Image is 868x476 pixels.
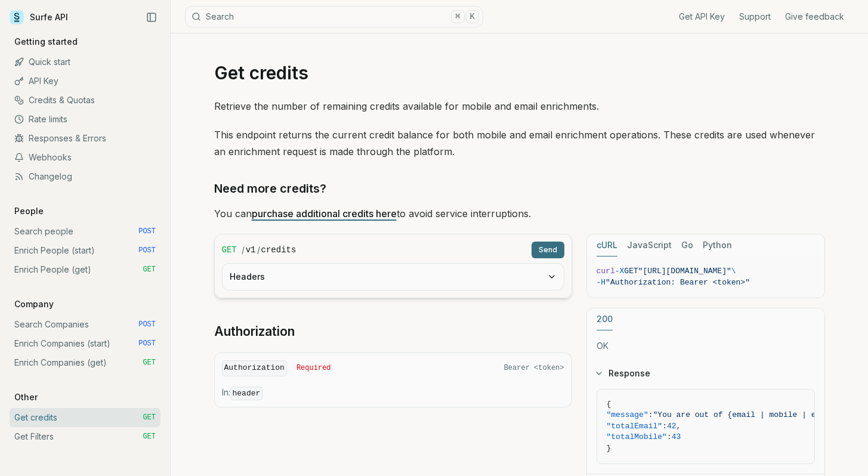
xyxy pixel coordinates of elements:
[672,432,681,441] span: 43
[607,444,611,453] span: }
[138,320,156,329] span: POST
[242,244,245,256] span: /
[261,244,296,256] code: credits
[466,10,479,23] kbd: K
[10,129,160,148] a: Responses & Errors
[504,363,564,373] span: Bearer <token>
[607,410,648,419] span: "message"
[214,62,825,84] h1: Get credits
[143,265,156,274] span: GET
[10,353,160,372] a: Enrich Companies (get) GET
[143,8,160,26] button: Collapse Sidebar
[606,278,750,287] span: "Authorization: Bearer <token>"
[648,410,653,419] span: :
[246,244,256,256] code: v1
[677,422,681,431] span: ,
[10,91,160,110] a: Credits & Quotas
[10,427,160,446] a: Get Filters GET
[230,387,263,400] code: header
[214,179,326,198] a: Need more credits?
[10,110,160,129] a: Rate limits
[222,244,237,256] span: GET
[638,267,731,276] span: "[URL][DOMAIN_NAME]"
[597,308,613,330] button: 200
[143,358,156,367] span: GET
[681,234,693,256] button: Go
[624,267,638,276] span: GET
[214,323,295,340] a: Authorization
[607,422,663,431] span: "totalEmail"
[138,227,156,236] span: POST
[532,242,564,258] button: Send
[10,36,82,48] p: Getting started
[10,334,160,353] a: Enrich Companies (start) POST
[10,72,160,91] a: API Key
[10,260,160,279] a: Enrich People (get) GET
[10,298,58,310] p: Company
[10,52,160,72] a: Quick start
[214,126,825,160] p: This endpoint returns the current credit balance for both mobile and email enrichment operations....
[296,363,331,373] span: Required
[615,267,625,276] span: -X
[731,267,736,276] span: \
[10,205,48,217] p: People
[138,339,156,348] span: POST
[662,422,667,431] span: :
[10,315,160,334] a: Search Companies POST
[214,98,825,115] p: Retrieve the number of remaining credits available for mobile and email enrichments.
[739,11,771,23] a: Support
[222,360,287,376] code: Authorization
[214,205,825,222] p: You can to avoid service interruptions.
[10,241,160,260] a: Enrich People (start) POST
[703,234,732,256] button: Python
[587,389,824,474] div: Response
[10,148,160,167] a: Webhooks
[597,340,815,352] p: OK
[143,413,156,422] span: GET
[597,278,606,287] span: -H
[607,400,611,409] span: {
[143,432,156,441] span: GET
[667,422,677,431] span: 42
[10,408,160,427] a: Get credits GET
[607,432,667,441] span: "totalMobile"
[138,246,156,255] span: POST
[10,391,42,403] p: Other
[252,208,397,220] a: purchase additional credits here
[10,167,160,186] a: Changelog
[185,6,483,27] button: Search⌘K
[679,11,725,23] a: Get API Key
[222,387,564,400] p: In:
[587,358,824,389] button: Response
[597,267,615,276] span: curl
[257,244,260,256] span: /
[597,234,617,256] button: cURL
[627,234,672,256] button: JavaScript
[785,11,844,23] a: Give feedback
[10,222,160,241] a: Search people POST
[667,432,672,441] span: :
[223,264,564,290] button: Headers
[451,10,464,23] kbd: ⌘
[10,8,68,26] a: Surfe API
